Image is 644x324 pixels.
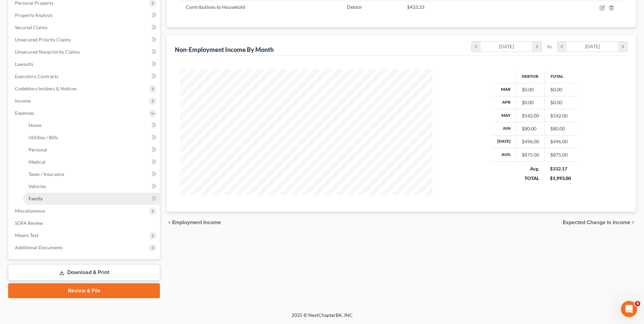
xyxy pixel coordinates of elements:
[516,69,545,83] th: Debtor
[129,312,516,324] div: 2025 © NextChapterBK, INC
[522,138,539,145] div: $496.00
[172,220,221,225] span: Employment Income
[492,148,516,161] th: Aug
[23,131,160,144] a: Utilities / Bills
[10,9,160,21] a: Property Analysis
[492,135,516,148] th: [DATE]
[545,83,576,96] td: $0.00
[550,175,571,182] div: $1,993.00
[522,151,539,158] div: $875.00
[407,4,424,10] span: $433.33
[630,220,636,225] i: chevron_right
[545,96,576,109] td: $0.00
[23,156,160,168] a: Medical
[621,301,637,317] iframe: Intercom live chat
[29,122,41,128] span: Home
[545,69,576,83] th: Total
[15,110,34,116] span: Expenses
[547,43,552,50] span: to
[29,159,45,165] span: Medical
[23,180,160,193] a: Vehicles
[532,41,541,52] i: chevron_right
[521,175,539,182] div: TOTAL
[29,196,43,201] span: Family
[186,4,245,10] span: Contributions to Household
[10,34,160,46] a: Unsecured Priority Claims
[23,193,160,205] a: Family
[23,119,160,131] a: Home
[15,24,48,30] span: Secured Claims
[10,217,160,229] a: SOFA Review
[29,171,64,177] span: Taxes / Insurance
[29,134,58,140] span: Utilities / Bills
[492,96,516,109] th: Apr
[8,283,160,298] a: Review & File
[15,232,38,238] span: Means Test
[10,58,160,70] a: Lawsuits
[472,41,481,52] i: chevron_left
[545,109,576,122] td: $542.00
[15,12,53,18] span: Property Analysis
[15,208,45,214] span: Miscellaneous
[545,122,576,135] td: $80.00
[10,70,160,83] a: Executory Contracts
[8,265,160,281] a: Download & Print
[15,37,71,42] span: Unsecured Priority Claims
[521,165,539,172] div: Avg.
[522,125,539,132] div: $80.00
[492,109,516,122] th: May
[15,61,33,67] span: Lawsuits
[10,21,160,34] a: Secured Claims
[167,220,172,225] i: chevron_left
[347,4,362,10] span: Debtor
[522,86,539,93] div: $0.00
[175,46,274,54] div: Non-Employment Income By Month
[563,220,636,225] button: Expected Change in Income chevron_right
[492,122,516,135] th: Jun
[15,245,63,250] span: Additional Documents
[545,148,576,161] td: $875.00
[522,99,539,106] div: $0.00
[10,46,160,58] a: Unsecured Nonpriority Claims
[563,220,630,225] span: Expected Change in Income
[29,147,47,152] span: Personal
[618,41,627,52] i: chevron_right
[15,49,80,55] span: Unsecured Nonpriority Claims
[23,144,160,156] a: Personal
[23,168,160,180] a: Taxes / Insurance
[29,183,46,189] span: Vehicles
[550,165,571,172] div: $332.17
[15,86,77,91] span: Codebtors Insiders & Notices
[15,220,43,226] span: SOFA Review
[481,41,533,52] div: [DATE]
[15,73,58,79] span: Executory Contracts
[567,41,619,52] div: [DATE]
[167,220,221,225] button: chevron_left Employment Income
[15,98,31,104] span: Income
[557,41,567,52] i: chevron_left
[492,83,516,96] th: Mar
[522,112,539,119] div: $542.00
[545,135,576,148] td: $496.00
[635,301,640,306] span: 4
